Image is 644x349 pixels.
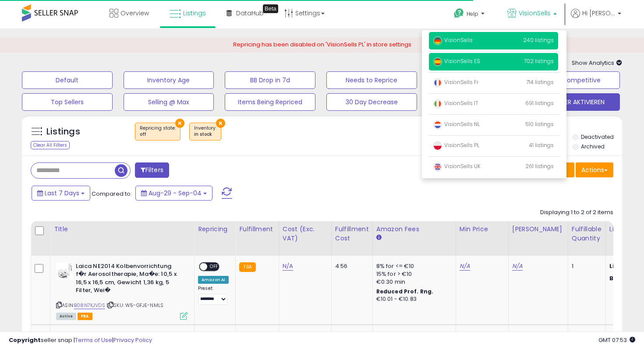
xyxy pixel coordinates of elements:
span: Help [467,10,478,18]
img: spain.png [433,57,442,66]
a: Help [447,1,493,28]
div: Amazon Fees [376,225,452,234]
div: 8% for <= €10 [376,262,449,270]
div: Clear All Filters [31,141,70,149]
button: Last 7 Days [32,186,90,201]
div: Repricing [198,225,232,234]
i: Get Help [453,8,464,19]
span: Aug-29 - Sep-04 [149,189,202,197]
span: Inventory : [194,125,216,138]
div: Title [54,225,191,234]
span: 510 listings [525,120,554,128]
span: Compared to: [92,190,132,198]
img: 41W7gHYjPmL._SL40_.jpg [56,262,74,280]
span: All listings currently available for purchase on Amazon [56,313,76,320]
span: 702 listings [524,57,554,65]
span: VisionSells ES [433,57,480,65]
h5: Listings [46,126,80,138]
button: Non Competitive [529,71,620,89]
span: 714 listings [526,78,554,86]
small: Amazon Fees. [376,234,382,242]
span: | SKU: W5-GFJE-NMLS [106,302,163,309]
div: Fulfillable Quantity [572,225,602,243]
span: 691 listings [525,99,554,107]
div: Displaying 1 to 2 of 2 items [540,208,613,217]
button: Items Being Repriced [225,93,315,111]
small: FBA [239,262,255,272]
div: off [140,131,176,137]
a: Privacy Policy [113,336,152,344]
div: €0.30 min [376,278,449,286]
div: 1 [572,262,599,270]
a: N/A [460,262,470,271]
div: Fulfillment Cost [335,225,369,243]
span: 41 listings [529,141,554,149]
button: REPRICER AKTIVIEREN [529,93,620,111]
div: in stock [194,131,216,137]
span: 261 listings [525,162,554,170]
div: €10.01 - €10.83 [376,296,449,303]
a: B08N7KJVDS [74,302,105,309]
button: Selling @ Max [124,93,214,111]
div: [PERSON_NAME] [512,225,564,234]
a: Terms of Use [75,336,112,344]
img: poland.png [433,141,442,150]
button: Filters [135,162,169,178]
button: × [216,119,225,128]
span: Listings [183,9,206,18]
span: VisionSells NL [433,120,480,128]
label: Archived [581,143,605,150]
span: VisionSells PL [433,141,479,149]
img: netherlands.png [433,120,442,129]
div: Min Price [460,225,505,234]
div: 15% for > €10 [376,270,449,278]
p: Listing States: [523,123,623,131]
button: Default [22,71,113,89]
label: Deactivated [581,133,614,141]
button: Actions [576,162,613,177]
a: N/A [283,262,293,271]
a: N/A [512,262,523,271]
span: DataHub [236,9,264,18]
button: Aug-29 - Sep-04 [135,186,212,201]
span: Repricing has been disabled on 'VisionSells PL' in store settings [233,40,411,49]
div: Tooltip anchor [263,4,278,13]
button: BB Drop in 7d [225,71,315,89]
div: Preset: [198,286,229,305]
span: VisionSells [519,9,551,18]
span: FBA [78,313,92,320]
button: × [175,119,184,128]
div: ASIN: [56,262,188,319]
span: 2025-09-12 07:53 GMT [598,336,635,344]
button: Top Sellers [22,93,113,111]
button: Needs to Reprice [326,71,417,89]
span: Repricing state : [140,125,176,138]
span: Show Analytics [572,59,622,67]
img: france.png [433,78,442,87]
img: uk.png [433,162,442,171]
a: Hi [PERSON_NAME] [571,9,621,28]
div: Cost (Exc. VAT) [283,225,328,243]
button: 30 Day Decrease [326,93,417,111]
span: OFF [207,263,221,270]
div: Fulfillment [239,225,275,234]
span: Hi [PERSON_NAME] [582,9,615,18]
div: seller snap | | [9,336,152,345]
span: VisionSells IT [433,99,478,107]
span: Last 7 Days [45,189,79,197]
b: Reduced Prof. Rng. [376,288,434,295]
img: italy.png [433,99,442,108]
span: Overview [120,9,149,18]
div: Amazon AI [198,276,229,284]
span: VisionSells Fr [433,78,478,86]
b: Laica NE2014 Kolbenvorrichtung f�r Aerosoltherapie, Ma�e: 10,5 x 16,5 x 16,5 cm, Gewicht 1,36 kg,... [76,262,182,297]
button: Inventory Age [124,71,214,89]
strong: Copyright [9,336,41,344]
span: 240 listings [523,36,554,44]
div: 4.56 [335,262,366,270]
span: VisionSells [433,36,473,44]
span: VisionSells UK [433,162,481,170]
img: germany.png [433,36,442,45]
